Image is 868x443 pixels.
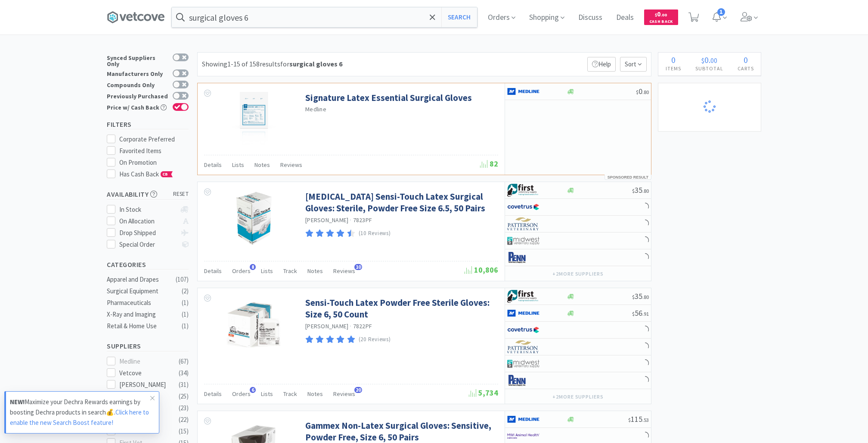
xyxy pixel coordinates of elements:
[701,56,704,65] span: $
[507,234,539,247] img: 4dd14cff54a648ac9e977f0c5da9bc2e_5.png
[261,267,273,275] span: Lists
[507,217,539,230] img: f5e969b455434c6296c6d81ef179fa71_3.png
[202,59,342,70] div: Showing 1-15 of 158 results
[688,56,730,64] div: .
[289,60,342,68] strong: surgical gloves 6
[636,86,649,96] span: 0
[632,311,635,317] span: $
[254,161,270,169] span: Notes
[204,390,222,398] span: Details
[226,297,282,353] img: 4fbfa3d01e1a4f19ab4a044b06523f7c_173689.jpeg
[480,159,498,169] span: 82
[507,184,539,197] img: 67d67680309e4a0bb49a5ff0391dcc42_6.png
[649,19,673,25] span: Cash Back
[283,390,297,398] span: Track
[636,89,639,95] span: $
[507,251,539,264] img: e1133ece90fa4a959c5ae41b0808c578_9.png
[119,380,173,390] div: [PERSON_NAME]
[305,216,348,224] a: [PERSON_NAME]
[107,309,177,320] div: X-Ray and Imaging
[620,57,647,72] span: Sort
[642,311,649,317] span: . 91
[305,322,348,330] a: [PERSON_NAME]
[119,239,177,250] div: Special Order
[632,291,649,301] span: 35
[642,188,649,194] span: . 80
[507,340,539,353] img: f5e969b455434c6296c6d81ef179fa71_3.png
[107,286,177,296] div: Surgical Equipment
[179,403,189,413] div: ( 23 )
[632,188,635,194] span: $
[119,204,177,215] div: In Stock
[182,298,189,308] div: ( 1 )
[642,417,649,423] span: . 53
[604,175,651,180] div: Sponsored Result
[179,380,189,390] div: ( 31 )
[353,322,372,330] span: 7822PF
[655,10,667,18] span: 0
[632,185,649,195] span: 35
[359,229,391,238] p: (10 Reviews)
[744,54,748,65] span: 0
[107,69,168,77] div: Manufacturers Only
[107,189,189,199] h5: Availability
[179,415,189,425] div: ( 22 )
[704,54,709,65] span: 0
[179,356,189,367] div: ( 67 )
[587,57,616,72] p: Help
[307,390,323,398] span: Notes
[172,7,477,27] input: Search by item, sku, manufacturer, ingredient, size...
[232,267,251,275] span: Orders
[173,190,189,199] span: reset
[179,368,189,378] div: ( 34 )
[107,103,168,110] div: Price w/ Cash Back
[465,265,498,275] span: 10,806
[307,267,323,275] span: Notes
[628,417,631,423] span: $
[107,341,189,351] h5: Suppliers
[250,264,256,270] span: 8
[107,298,177,308] div: Pharmaceuticals
[507,307,539,320] img: a646391c64b94eb2892348a965bf03f3_134.png
[469,388,498,398] span: 5,734
[119,170,173,178] span: Has Cash Back
[179,391,189,402] div: ( 25 )
[107,92,168,99] div: Previously Purchased
[119,216,177,226] div: On Allocation
[229,92,278,148] img: 9a7c1f31d3454dcc91761af357d6151d_683279.jpeg
[671,54,676,65] span: 0
[628,414,649,424] span: 115
[261,390,273,398] span: Lists
[10,397,150,428] p: Maximize your Dechra Rewards earnings by boosting Dechra products in search💰.
[204,161,222,169] span: Details
[182,286,189,296] div: ( 2 )
[10,398,25,406] strong: NEW!
[507,324,539,336] img: 77fca1acd8b6420a9015268ca798ef17_1.png
[350,322,351,330] span: ·
[119,356,173,367] div: Medline
[658,64,688,72] h4: Items
[507,85,539,98] img: a646391c64b94eb2892348a965bf03f3_134.png
[507,290,539,303] img: 67d67680309e4a0bb49a5ff0391dcc42_6.png
[660,12,667,18] span: . 00
[333,390,355,398] span: Reviews
[507,413,539,426] img: a646391c64b94eb2892348a965bf03f3_134.png
[107,260,189,270] h5: Categories
[305,297,496,320] a: Sensi-Touch Latex Powder Free Sterile Gloves: Size 6, 50 Count
[353,216,372,224] span: 7823PF
[354,264,362,270] span: 10
[632,308,649,318] span: 56
[280,161,302,169] span: Reviews
[359,335,391,344] p: (20 Reviews)
[232,390,251,398] span: Orders
[232,161,244,169] span: Lists
[548,391,608,403] button: +2more suppliers
[305,105,326,113] a: Medline
[119,368,173,378] div: Vetcove
[107,53,168,67] div: Synced Suppliers Only
[507,430,539,443] img: f6b2451649754179b5b4e0c70c3f7cb0_2.png
[350,216,351,224] span: ·
[119,134,189,145] div: Corporate Preferred
[161,172,170,177] span: CB
[305,92,472,104] a: Signature Latex Essential Surgical Gloves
